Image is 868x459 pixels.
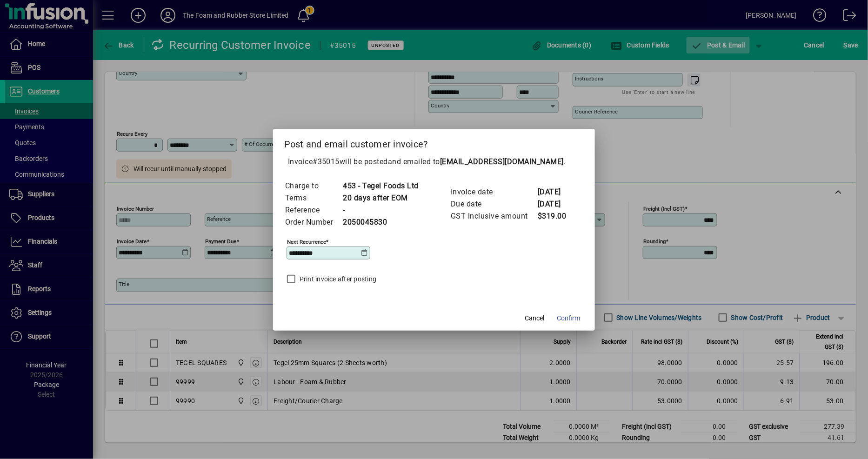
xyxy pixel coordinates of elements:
[343,180,419,192] td: 453 - Tegel Foods Ltd
[287,238,326,245] mat-label: Next recurrence
[313,157,340,166] span: #35015
[343,192,419,204] td: 20 days after EOM
[450,186,537,198] td: Invoice date
[285,204,343,216] td: Reference
[557,313,580,323] span: Confirm
[537,198,574,210] td: [DATE]
[298,274,377,284] label: Print invoice after posting
[343,204,419,216] td: -
[285,180,343,192] td: Charge to
[450,198,537,210] td: Due date
[450,210,537,222] td: GST inclusive amount
[285,192,343,204] td: Terms
[553,310,584,327] button: Confirm
[273,129,595,156] h2: Post and email customer invoice?
[284,156,584,167] p: Invoice will be posted .
[537,210,574,222] td: $319.00
[440,157,564,166] b: [EMAIL_ADDRESS][DOMAIN_NAME]
[537,186,574,198] td: [DATE]
[388,157,564,166] span: and emailed to
[525,313,544,323] span: Cancel
[285,216,343,228] td: Order Number
[520,310,549,327] button: Cancel
[343,216,419,228] td: 2050045830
